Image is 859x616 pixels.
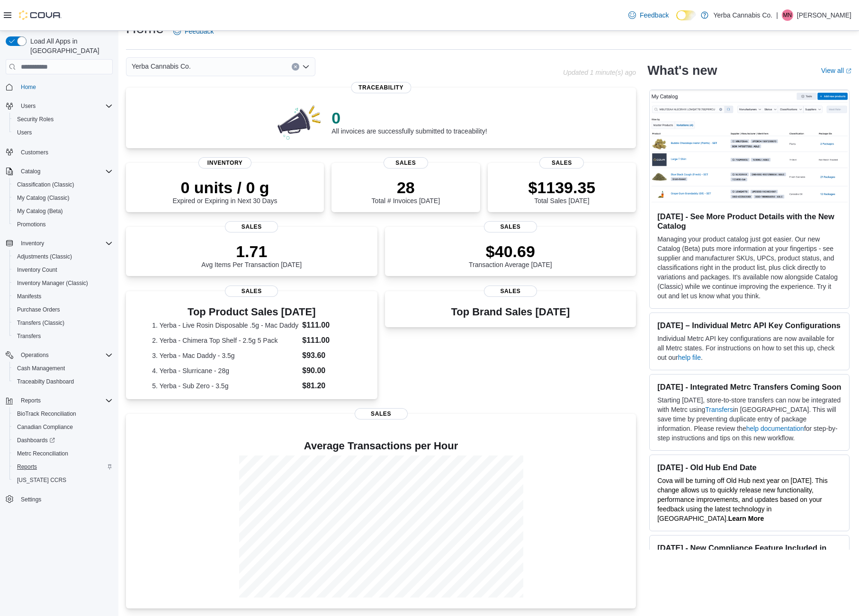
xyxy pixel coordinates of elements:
button: Security Roles [9,113,116,126]
span: Users [17,129,32,136]
span: Users [13,127,113,138]
p: 0 [331,108,487,127]
button: Users [17,100,39,112]
a: Security Roles [13,114,57,125]
button: [US_STATE] CCRS [9,473,116,487]
span: Home [21,83,36,91]
span: Operations [17,349,113,361]
dd: $111.00 [302,320,351,331]
span: Traceability [351,82,411,93]
p: Starting [DATE], store-to-store transfers can now be integrated with Metrc using in [GEOGRAPHIC_D... [657,395,841,443]
a: Classification (Classic) [13,179,78,190]
span: My Catalog (Beta) [13,205,113,217]
a: Users [13,127,36,138]
span: Sales [484,221,537,232]
span: Yerba Cannabis Co. [132,61,191,72]
a: Home [17,81,40,93]
span: Inventory Count [17,266,57,274]
span: My Catalog (Beta) [17,207,63,215]
a: Dashboards [13,435,59,446]
button: Metrc Reconciliation [9,447,116,460]
a: Manifests [13,291,45,302]
span: Cash Management [13,363,113,374]
span: Load All Apps in [GEOGRAPHIC_DATA] [27,36,113,55]
div: Expired or Expiring in Next 30 Days [173,178,277,205]
span: Washington CCRS [13,474,113,486]
span: Promotions [17,221,46,228]
p: 1.71 [201,242,302,261]
a: Settings [17,494,45,505]
span: Dashboards [17,437,55,444]
div: All invoices are successfully submitted to traceability! [331,108,487,135]
span: Security Roles [17,116,54,123]
h3: [DATE] – Individual Metrc API Key Configurations [657,321,841,330]
button: Clear input [292,63,299,71]
span: Inventory Manager (Classic) [17,279,88,287]
span: Cash Management [17,365,65,372]
span: BioTrack Reconciliation [13,408,113,420]
span: Sales [355,408,408,420]
h3: [DATE] - New Compliance Feature Included in v1.30.1 [657,543,841,562]
span: Classification (Classic) [17,181,74,188]
img: Cova [19,10,62,20]
span: My Catalog (Classic) [13,192,113,204]
dd: $90.00 [302,365,351,376]
div: Total # Invoices [DATE] [372,178,440,205]
span: Adjustments (Classic) [13,251,113,262]
a: Transfers (Classic) [13,317,68,329]
p: Yerba Cannabis Co. [713,9,772,21]
span: Purchase Orders [13,304,113,315]
span: Purchase Orders [17,306,60,313]
span: Sales [225,286,278,297]
p: 28 [372,178,440,197]
div: Michael Nezi [782,9,793,21]
img: 0 [275,103,324,141]
p: Individual Metrc API key configurations are now available for all Metrc states. For instructions ... [657,334,841,362]
span: Users [17,100,113,112]
h2: What's new [647,63,717,78]
button: Catalog [2,165,116,178]
button: Operations [17,349,53,361]
span: Transfers (Classic) [17,319,64,327]
h3: Top Product Sales [DATE] [152,306,351,318]
a: Learn More [728,515,764,522]
button: Inventory Count [9,263,116,277]
span: My Catalog (Classic) [17,194,70,202]
span: Feedback [640,10,669,20]
button: Transfers (Classic) [9,316,116,330]
a: Feedback [625,6,672,25]
a: help file [678,354,701,361]
button: Users [9,126,116,139]
a: Traceabilty Dashboard [13,376,78,387]
h4: Average Transactions per Hour [134,440,628,452]
button: Classification (Classic) [9,178,116,191]
dt: 5. Yerba - Sub Zero - 3.5g [152,381,298,391]
span: Customers [17,146,113,158]
a: Feedback [170,22,217,41]
h3: [DATE] - See More Product Details with the New Catalog [657,212,841,231]
dt: 2. Yerba - Chimera Top Shelf - 2.5g 5 Pack [152,336,298,345]
span: Metrc Reconciliation [13,448,113,459]
svg: External link [846,68,851,74]
button: Reports [17,395,45,406]
span: Sales [384,157,428,169]
div: Transaction Average [DATE] [469,242,552,268]
span: Traceabilty Dashboard [17,378,74,385]
button: Transfers [9,330,116,343]
button: Reports [2,394,116,407]
div: Avg Items Per Transaction [DATE] [201,242,302,268]
a: BioTrack Reconciliation [13,408,80,420]
button: Reports [9,460,116,473]
span: Manifests [13,291,113,302]
span: Catalog [17,166,113,177]
span: Home [17,81,113,93]
button: Promotions [9,218,116,231]
span: Transfers (Classic) [13,317,113,329]
a: Inventory Count [13,264,61,276]
button: Traceabilty Dashboard [9,375,116,388]
h3: [DATE] - Integrated Metrc Transfers Coming Soon [657,382,841,392]
span: Cova will be turning off Old Hub next year on [DATE]. This change allows us to quickly release ne... [657,477,828,522]
a: Dashboards [9,434,116,447]
dt: 4. Yerba - Slurricane - 28g [152,366,298,375]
